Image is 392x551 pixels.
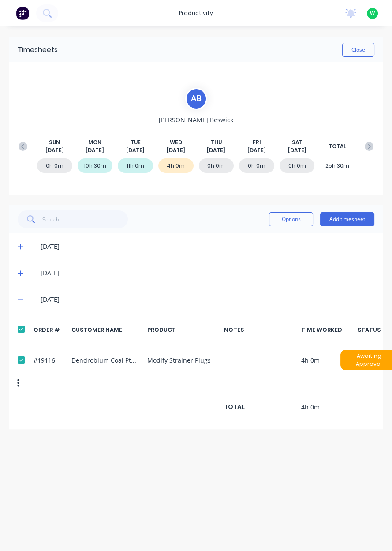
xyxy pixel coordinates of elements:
span: [DATE] [86,146,104,154]
span: SAT [292,139,302,146]
span: [DATE] [45,146,64,154]
span: MON [88,139,101,146]
div: 0h 0m [37,158,72,173]
input: Search... [42,210,128,228]
span: TUE [131,139,141,146]
span: [DATE] [247,146,266,154]
div: PRODUCT [147,326,219,334]
div: [DATE] [41,242,374,251]
div: [DATE] [41,268,374,278]
img: Factory [16,7,29,20]
div: CUSTOMER NAME [71,326,142,334]
span: WED [170,139,182,146]
div: 10h 30m [78,158,113,173]
span: W [370,9,375,17]
div: 0h 0m [280,158,315,173]
button: Close [342,43,374,57]
div: 25h 30m [320,158,355,173]
span: [PERSON_NAME] Beswick [159,115,233,124]
span: SUN [49,139,60,146]
button: Options [269,212,313,226]
span: THU [211,139,222,146]
div: ORDER # [34,326,67,334]
div: [DATE] [41,295,374,304]
div: 0h 0m [199,158,234,173]
div: Timesheets [18,45,58,55]
div: STATUS [363,326,374,334]
div: 0h 0m [239,158,274,173]
button: Add timesheet [320,212,374,226]
div: TIME WORKED [301,326,358,334]
span: [DATE] [126,146,145,154]
span: FRI [252,139,261,146]
div: NOTES [224,326,296,334]
div: 4h 0m [158,158,194,173]
span: [DATE] [207,146,225,154]
span: [DATE] [167,146,185,154]
span: TOTAL [329,142,346,150]
div: A B [185,88,207,110]
div: productivity [175,7,217,20]
span: [DATE] [288,146,306,154]
div: 11h 0m [118,158,153,173]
